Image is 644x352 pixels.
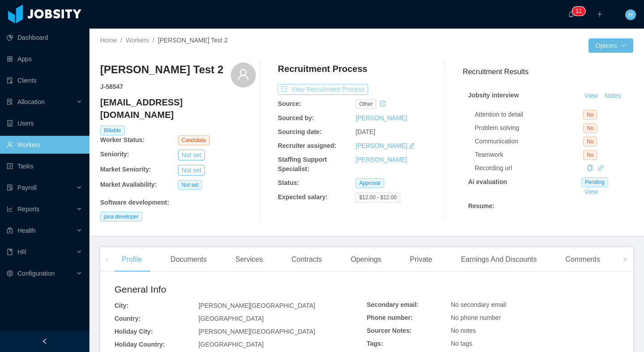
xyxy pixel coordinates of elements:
b: Market Seniority: [100,166,151,173]
button: Not set [178,165,205,176]
i: icon: bell [568,11,574,17]
div: Problem solving [475,123,584,133]
h3: Recruitment Results [463,66,633,77]
span: $12.00 - $12.00 [356,193,400,202]
i: icon: medicine-box [7,227,13,234]
b: Recruiter assigned: [278,142,336,149]
a: icon: profileTasks [7,157,82,175]
span: No phone number [451,314,501,321]
div: Attention to detail [475,110,584,119]
i: icon: link [597,165,604,171]
span: Billable [100,126,125,135]
span: / [153,37,154,44]
i: icon: solution [7,99,13,105]
span: No secondary email [451,301,506,308]
b: Worker Status: [100,136,144,143]
strong: Resume : [468,202,495,210]
span: [PERSON_NAME][GEOGRAPHIC_DATA] [199,302,315,309]
p: 1 [579,7,582,16]
i: icon: history [380,101,386,107]
sup: 11 [572,7,585,16]
b: Sourcing date: [278,128,322,135]
a: icon: robotUsers [7,114,82,132]
a: icon: pie-chartDashboard [7,29,82,46]
a: View [581,92,601,99]
span: [GEOGRAPHIC_DATA] [199,315,264,322]
b: Holiday Country: [114,341,165,348]
b: Seniority: [100,151,129,158]
b: Status: [278,179,299,186]
strong: Jobsity interview [468,92,519,99]
div: Comments [558,247,607,272]
div: Services [228,247,270,272]
button: Optionsicon: down [589,38,633,53]
b: Staffing Support Specialist: [278,156,327,172]
i: icon: copy [587,165,593,171]
a: icon: userWorkers [7,136,82,154]
b: Sourced by: [278,114,314,122]
span: H [628,9,633,20]
span: No [583,137,597,147]
b: Holiday City: [114,328,153,335]
span: java developer [100,212,142,222]
div: Teamwork [475,150,584,159]
span: [PERSON_NAME][GEOGRAPHIC_DATA] [199,328,315,335]
b: Market Availability: [100,181,157,188]
span: Pending [581,177,608,187]
b: Sourcer Notes: [367,327,411,334]
a: Home [100,37,117,44]
span: [GEOGRAPHIC_DATA] [199,341,264,348]
span: Health [17,227,35,234]
a: [PERSON_NAME] [356,114,407,122]
strong: Ai evaluation [468,178,507,185]
b: Tags: [367,340,383,347]
a: icon: exportView Recruitment Process [278,86,368,93]
h4: [EMAIL_ADDRESS][DOMAIN_NAME] [100,96,256,121]
i: icon: user [237,68,250,81]
b: City: [114,302,128,309]
i: icon: setting [7,270,13,277]
div: Copy [587,163,593,173]
div: No tags [451,339,619,348]
strong: J- 58547 [100,83,123,90]
i: icon: edit [409,142,415,149]
b: Expected salary: [278,193,327,201]
h4: Recruitment Process [278,63,367,75]
a: View [581,188,601,195]
div: Documents [163,247,214,272]
span: No [583,110,597,120]
b: Secondary email: [367,301,419,308]
span: No [583,123,597,133]
div: Openings [343,247,389,272]
div: Earnings And Discounts [453,247,544,272]
span: [PERSON_NAME] Test 2 [158,37,228,44]
a: Workers [126,37,149,44]
i: icon: book [7,249,13,255]
div: Profile [114,247,149,272]
span: other [356,99,376,109]
i: icon: line-chart [7,206,13,212]
span: [DATE] [356,128,375,135]
button: Notes [601,91,625,101]
span: Approval [356,178,384,188]
span: / [120,37,122,44]
i: icon: file-protect [7,184,13,191]
b: Phone number: [367,314,413,321]
span: Candidate [178,135,210,145]
button: icon: exportView Recruitment Process [278,84,368,95]
button: Not set [178,150,205,160]
a: [PERSON_NAME] [356,142,407,149]
b: Country: [114,315,140,322]
div: Communication [475,137,584,146]
h2: General Info [114,282,367,297]
span: Payroll [17,184,37,191]
i: icon: right [623,257,627,262]
a: icon: link [597,164,604,172]
i: icon: plus [597,11,603,17]
div: Private [403,247,440,272]
a: [PERSON_NAME] [356,156,407,163]
a: icon: auditClients [7,71,82,89]
div: Recording url [475,163,584,173]
i: icon: left [105,257,110,262]
div: Contracts [284,247,329,272]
